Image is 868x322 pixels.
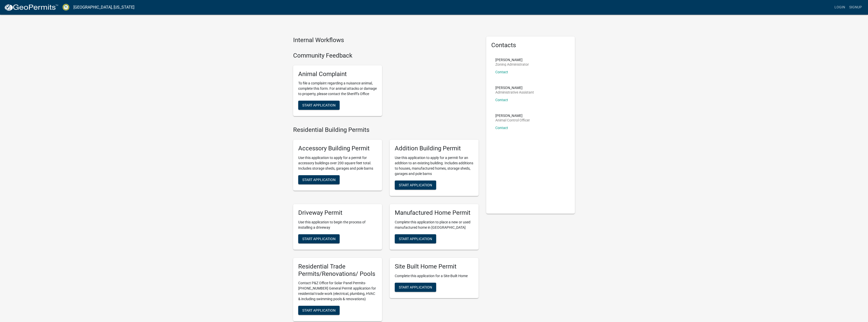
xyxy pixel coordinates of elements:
h5: Animal Complaint [298,70,377,78]
a: Contact [495,126,508,130]
h4: Community Feedback [293,52,479,59]
a: [GEOGRAPHIC_DATA], [US_STATE] [73,3,134,12]
img: Crawford County, Georgia [62,4,69,11]
a: Contact [495,98,508,102]
p: To file a complaint regarding a nuisance animal, complete this form. For animal attacks or damage... [298,81,377,97]
p: [PERSON_NAME] [495,86,534,90]
button: Start Application [395,283,436,292]
span: Start Application [399,285,432,289]
h5: Site Built Home Permit [395,263,474,270]
p: Administrative Assistant [495,91,534,94]
p: Complete this application for a Site-Built Home [395,273,474,279]
h4: Residential Building Permits [293,126,479,134]
button: Start Application [298,306,340,315]
a: Login [832,3,847,12]
h5: Addition Building Permit [395,145,474,152]
p: Contact P&Z Office for Solar Panel Permits- [PHONE_NUMBER] General Permit application for residen... [298,280,377,302]
h4: Internal Workflows [293,37,479,44]
a: Contact [495,70,508,74]
h5: Residential Trade Permits/Renovations/ Pools [298,263,377,278]
button: Start Application [298,175,340,184]
h5: Accessory Building Permit [298,145,377,152]
h5: Driveway Permit [298,209,377,217]
button: Start Application [298,234,340,243]
span: Start Application [399,237,432,241]
span: Start Application [399,183,432,187]
p: Complete this application to place a new or used manufactured home in [GEOGRAPHIC_DATA] [395,220,474,230]
p: Use this application to begin the process of installing a driveway [298,220,377,230]
p: [PERSON_NAME] [495,58,529,62]
button: Start Application [395,181,436,190]
p: Use this application to apply for a permit for accessory buildings over 200 square feet total. In... [298,155,377,171]
h5: Contacts [491,42,570,49]
a: Signup [847,3,864,12]
button: Start Application [395,234,436,243]
h5: Manufactured Home Permit [395,209,474,217]
p: Zoning Administrator [495,63,529,66]
button: Start Application [298,101,340,110]
p: Animal Control Officer [495,118,530,122]
span: Start Application [302,103,336,107]
span: Start Application [302,308,336,312]
p: Use this application to apply for a permit for an addition to an existing building. Includes addi... [395,155,474,176]
p: [PERSON_NAME] [495,114,530,117]
span: Start Application [302,237,336,241]
span: Start Application [302,177,336,182]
